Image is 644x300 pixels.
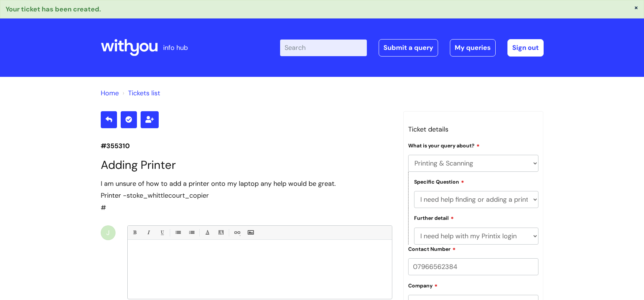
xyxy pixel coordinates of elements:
a: Submit a query [379,39,438,56]
a: • Unordered List (Ctrl-Shift-7) [173,228,182,237]
label: Contact Number [408,245,456,252]
a: Italic (Ctrl-I) [144,228,153,237]
a: Tickets list [128,89,160,98]
p: #355310 [101,140,392,152]
div: | - [280,39,544,56]
div: J [101,225,116,240]
div: # [101,178,392,214]
a: Sign out [507,39,544,56]
a: Home [101,89,119,98]
a: Bold (Ctrl-B) [130,228,139,237]
div: Printer - [101,190,392,201]
label: Company [408,282,438,289]
label: Specific Question [414,178,464,185]
a: Insert Image... [246,228,255,237]
a: Underline(Ctrl-U) [157,228,166,237]
a: Link [232,228,241,237]
label: Further detail [414,214,454,221]
a: Font Color [203,228,212,237]
button: × [634,4,638,11]
a: Back Color [216,228,225,237]
li: Solution home [101,87,119,99]
h1: Adding Printer [101,158,392,172]
h3: Ticket details [408,123,539,135]
a: 1. Ordered List (Ctrl-Shift-8) [187,228,196,237]
a: My queries [450,39,496,56]
label: What is your query about? [408,142,480,149]
span: stoke_whittlecourt_copier [127,191,209,200]
input: Search [280,40,367,56]
div: I am unsure of how to add a printer onto my laptop any help would be great. [101,178,392,190]
li: Tickets list [121,87,160,99]
p: info hub [163,42,188,54]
